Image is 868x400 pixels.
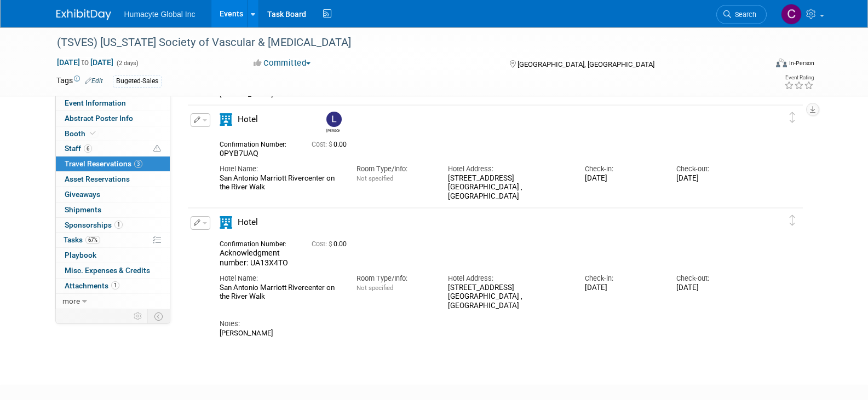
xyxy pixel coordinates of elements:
span: Not specified [357,175,393,182]
div: [STREET_ADDRESS] [GEOGRAPHIC_DATA] , [GEOGRAPHIC_DATA] [448,283,568,311]
a: Giveaways [56,187,170,202]
span: Playbook [65,251,96,259]
span: Event Information [65,98,126,107]
span: Staff [65,144,92,153]
div: Notes: [220,319,752,329]
span: Travel Reservations [65,159,142,168]
span: 0.00 [312,141,351,148]
div: Room Type/Info: [357,164,432,174]
div: [DATE] [676,174,751,183]
div: Linda Hamilton [326,127,340,133]
a: Travel Reservations3 [56,156,170,171]
div: San Antonio Marriott Rivercenter on the River Walk [220,174,340,193]
div: [STREET_ADDRESS] [GEOGRAPHIC_DATA] , [GEOGRAPHIC_DATA] [448,174,568,201]
i: Booth reservation complete [90,130,96,136]
span: Hotel [238,114,258,124]
div: Confirmation Number: [220,137,295,149]
a: Abstract Poster Info [56,111,170,126]
td: Personalize Event Tab Strip [129,309,148,323]
a: Event Information [56,96,170,111]
img: Carlos Martin Colindres [781,4,802,25]
i: Click and drag to move item [790,215,795,226]
div: [DATE] [585,174,660,183]
td: Toggle Event Tabs [147,309,170,323]
span: 1 [114,221,123,229]
td: Tags [56,75,103,88]
a: Misc. Expenses & Credits [56,263,170,278]
div: [PERSON_NAME] [220,329,752,338]
span: Giveaways [65,190,100,199]
div: Hotel Name: [220,164,340,174]
div: [DATE] [676,283,751,293]
div: Check-out: [676,274,751,283]
span: (2 days) [116,60,139,67]
a: Booth [56,126,170,141]
i: Hotel [220,113,232,126]
span: Potential Scheduling Conflict -- at least one attendee is tagged in another overlapping event. [153,144,161,154]
a: Attachments1 [56,279,170,293]
img: ExhibitDay [56,9,111,20]
a: Shipments [56,202,170,217]
div: San Antonio Marriott Rivercenter on the River Walk [220,283,340,302]
div: Hotel Address: [448,164,568,174]
img: Linda Hamilton [326,112,342,127]
a: Sponsorships1 [56,218,170,233]
div: Bugeted-Sales [113,76,162,87]
span: Not specified [357,284,393,292]
span: 0.00 [312,240,351,248]
div: Confirmation Number: [220,237,295,248]
span: 67% [85,236,100,244]
span: Booth [65,129,98,138]
img: Format-Inperson.png [776,59,787,67]
span: to [80,58,90,67]
span: [DATE] [DATE] [56,57,114,67]
span: Cost: $ [312,240,334,248]
span: 1 [111,281,119,289]
i: Click and drag to move item [790,112,795,123]
div: Hotel Address: [448,274,568,283]
span: Attachments [65,281,119,290]
span: 3 [134,160,142,168]
div: Linda Hamilton [324,112,343,133]
div: (TSVES) [US_STATE] Society of Vascular & [MEDICAL_DATA] [53,33,750,53]
div: Event Rating [784,75,814,80]
span: Search [731,10,756,19]
a: Asset Reservations [56,172,170,187]
div: Hotel Name: [220,274,340,283]
span: Hotel [238,217,258,227]
div: In-Person [789,59,814,67]
div: Check-out: [676,164,751,174]
span: Sponsorships [65,221,123,229]
div: Event Format [702,57,815,73]
span: Cost: $ [312,141,334,148]
span: 0PYB7UAQ [220,149,258,158]
span: Misc. Expenses & Credits [65,266,150,275]
span: [GEOGRAPHIC_DATA], [GEOGRAPHIC_DATA] [518,60,654,68]
span: more [62,297,80,305]
div: [DATE] [585,283,660,293]
span: Tasks [64,235,100,244]
span: Humacyte Global Inc [124,10,196,19]
button: Committed [250,57,315,69]
a: Search [716,5,767,24]
div: Check-in: [585,274,660,283]
a: Tasks67% [56,233,170,247]
a: Edit [85,77,103,85]
i: Hotel [220,216,232,229]
span: Shipments [65,205,101,214]
span: Asset Reservations [65,175,130,183]
div: Check-in: [585,164,660,174]
a: Staff6 [56,141,170,156]
span: Abstract Poster Info [65,114,133,123]
span: 6 [84,144,92,153]
div: Room Type/Info: [357,274,432,283]
span: Acknowledgment number: UA13X4TO [220,248,288,267]
a: Playbook [56,248,170,263]
a: more [56,294,170,309]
